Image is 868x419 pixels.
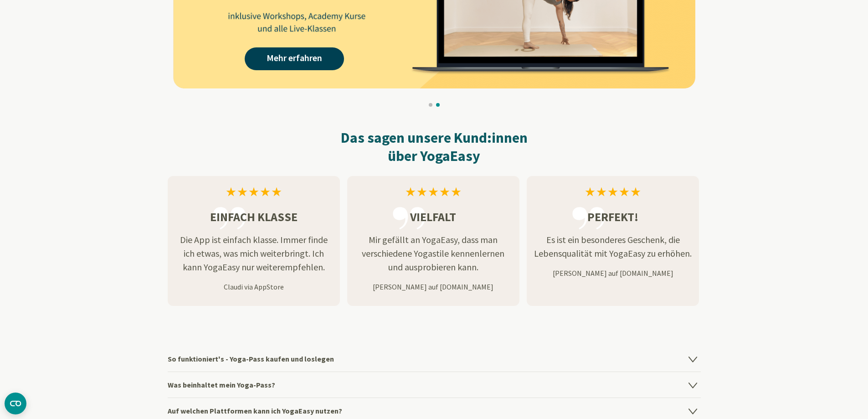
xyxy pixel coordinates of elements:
h3: Vielfalt [347,208,519,226]
p: Claudi via AppStore [168,281,340,292]
p: Es ist ein besonderes Geschenk, die Lebensqualität mit YogaEasy zu erhöhen. [527,233,699,260]
h3: Perfekt! [527,208,699,226]
p: Die App ist einfach klasse. Immer finde ich etwas, was mich weiterbringt. Ich kann YogaEasy nur w... [168,233,340,274]
h4: Was beinhaltet mein Yoga-Pass? [168,372,701,398]
h2: Das sagen unsere Kund:innen über YogaEasy [168,129,701,165]
a: Mehr erfahren [245,47,344,70]
p: Mir gefällt an YogaEasy, dass man verschiedene Yogastile kennenlernen und ausprobieren kann. [347,233,519,274]
h3: Einfach klasse [168,208,340,226]
p: [PERSON_NAME] auf [DOMAIN_NAME] [527,268,699,279]
p: [PERSON_NAME] auf [DOMAIN_NAME] [347,281,519,292]
h4: So funktioniert's - Yoga-Pass kaufen und loslegen [168,346,701,372]
button: CMP-Widget öffnen [5,393,26,414]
